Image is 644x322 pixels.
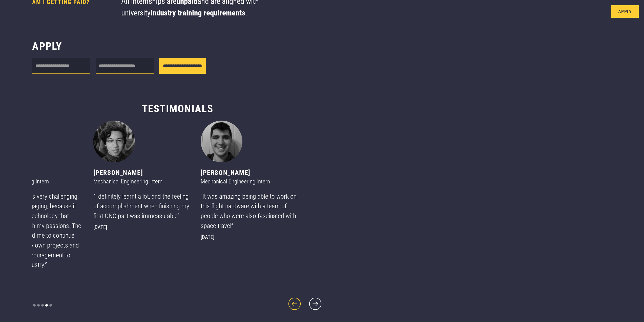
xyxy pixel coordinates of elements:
[33,304,35,307] div: Show slide 1 of 5
[201,192,298,231] div: “It was amazing being able to work on this flight hardware with a team of people who were also fa...
[32,102,323,116] h3: Testimonials
[93,223,190,231] div: [DATE]
[201,233,298,241] div: [DATE]
[201,121,242,162] img: Phillip - Mechanical Engineering intern
[201,168,298,178] div: [PERSON_NAME]
[32,40,62,53] h3: Apply
[41,304,44,307] div: Show slide 3 of 5
[611,5,639,18] a: Apply
[93,177,190,186] div: Mechanical Engineering intern
[49,304,52,307] div: Show slide 5 of 5
[201,177,298,186] div: Mechanical Engineering intern
[201,121,298,241] div: 5 of 5
[151,8,245,17] strong: industry training requirements
[45,304,48,307] div: Show slide 4 of 5
[93,121,135,162] img: Jay - Mechanical Engineering intern
[93,192,190,221] div: “I definitely learnt a lot, and the feeling of accomplishment when finishing my first CNC part wa...
[93,168,190,178] div: [PERSON_NAME]
[37,304,40,307] div: Show slide 2 of 5
[32,121,323,311] div: carousel
[93,121,190,231] div: 4 of 5
[32,58,206,76] form: Internship form
[287,296,302,312] div: previous slide
[307,296,323,312] div: next slide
